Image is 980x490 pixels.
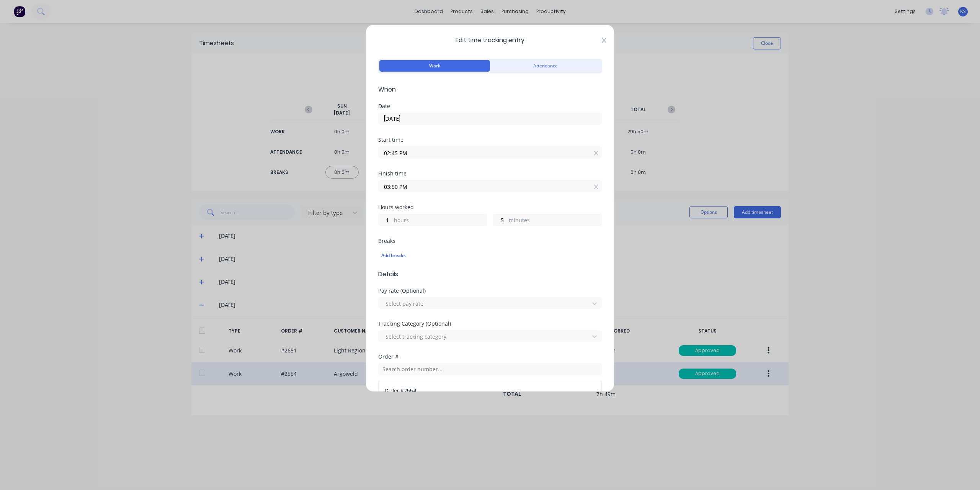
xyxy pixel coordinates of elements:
span: Order # 2554 [385,387,595,394]
div: Order # [378,354,602,359]
div: Finish time [378,171,602,176]
label: minutes [509,216,601,226]
input: Search order number... [378,363,602,375]
div: Pay rate (Optional) [378,288,602,293]
input: 0 [379,214,392,226]
span: Details [378,270,602,279]
span: Edit time tracking entry [378,36,602,45]
button: Work [379,60,490,72]
div: Add breaks [381,251,599,261]
div: Hours worked [378,205,602,210]
div: Date [378,103,602,109]
button: Attendance [490,60,601,72]
div: Start time [378,137,602,143]
div: Breaks [378,238,602,244]
div: Tracking Category (Optional) [378,321,602,326]
span: When [378,85,602,94]
label: hours [394,216,487,226]
input: 0 [493,214,507,226]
